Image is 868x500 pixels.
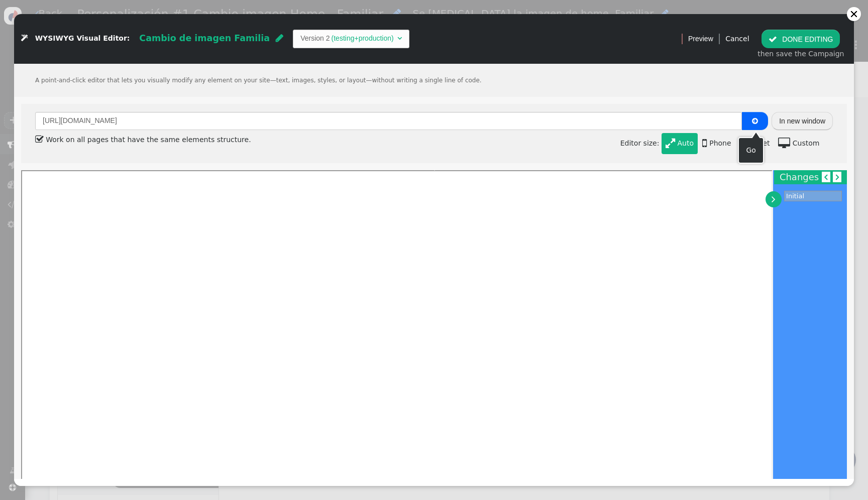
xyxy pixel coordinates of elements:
span: Preview [688,34,713,44]
a:  Phone [698,133,735,154]
div: A point-and-click editor that lets you visually modify any element on your site—text, images, sty... [14,64,854,97]
span: Cambio de imagen Familia [139,33,270,43]
td: (testing+production) [330,33,395,44]
span:  [836,173,839,182]
span:  [824,173,827,182]
div: Phone [709,138,731,149]
a:  [822,172,830,182]
button:  [742,112,768,130]
a: Preview [688,30,713,48]
span:  [666,138,675,149]
span: Changes [780,172,819,182]
a:  Auto [662,133,698,154]
div: Editor size: [620,131,833,156]
span:  [397,35,402,42]
a:  Tablet [735,133,774,154]
span:  [752,117,758,124]
span:  [35,131,44,148]
span: WYSIWYG Visual Editor: [35,35,130,43]
div: Auto [677,138,694,149]
nobr: Initial [786,192,804,200]
td: Version 2 [300,33,330,44]
button: In new window [772,112,833,130]
div: Go [746,145,755,156]
span:  [21,35,28,42]
div: Tablet [749,138,770,149]
a:  [833,172,841,182]
input: Please, type URL of a page of your site that you want to edit [35,112,742,130]
span:  [778,138,790,149]
a:  Custom [774,133,824,154]
span:  [772,194,776,204]
span:  [702,138,707,149]
div: then save the Campaign [757,49,844,59]
label: Work on all pages that have the same elements structure. [35,136,251,144]
div: Custom [793,138,820,149]
a: Cancel [725,35,749,43]
button: DONE EDITING [762,30,840,48]
span:  [276,34,283,43]
a:  [766,191,782,208]
span:  [769,35,777,43]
